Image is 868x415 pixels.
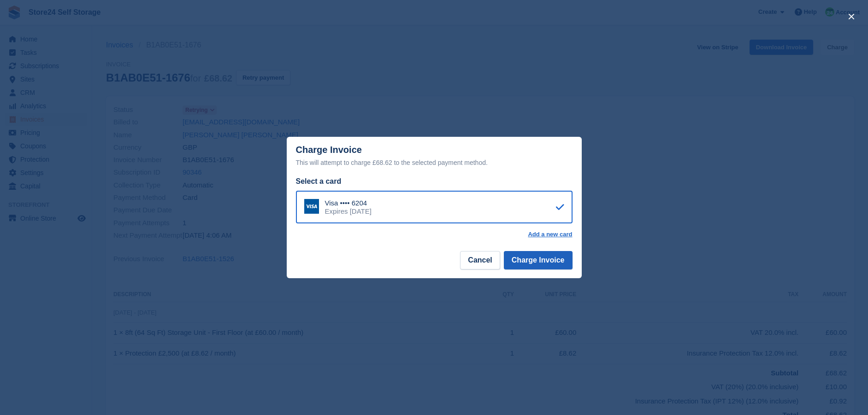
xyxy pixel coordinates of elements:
div: Expires [DATE] [325,207,372,216]
div: Charge Invoice [296,145,573,168]
img: Visa Logo [304,199,319,214]
div: This will attempt to charge £68.62 to the selected payment method. [296,157,573,168]
div: Visa •••• 6204 [325,199,372,207]
div: Select a card [296,176,573,187]
button: Charge Invoice [504,251,573,269]
button: close [844,9,859,24]
button: Cancel [460,251,500,269]
a: Add a new card [528,231,572,238]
